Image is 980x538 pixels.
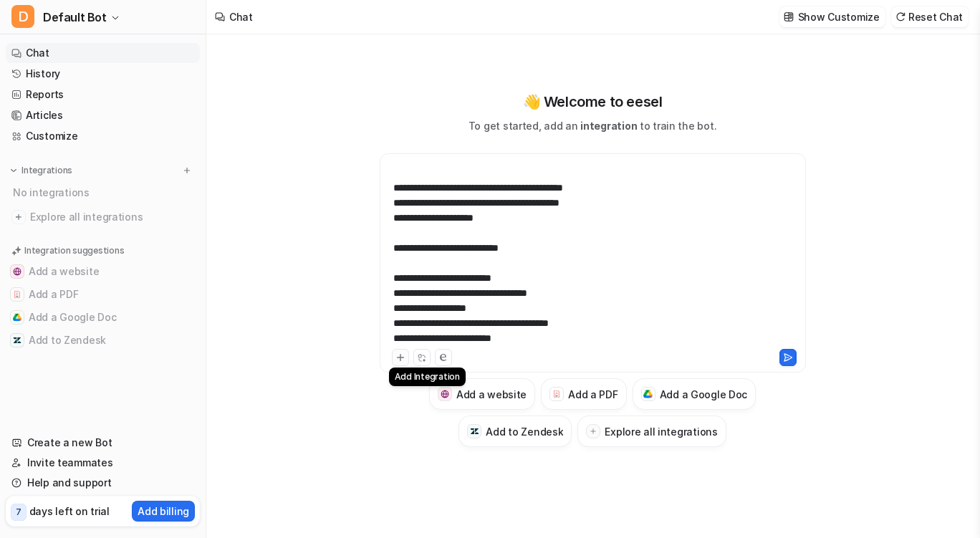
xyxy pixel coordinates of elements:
p: Add billing [138,504,189,519]
button: Add a websiteAdd a website [6,260,200,283]
a: Chat [6,43,200,63]
img: Add a PDF [552,390,562,398]
a: Customize [6,126,200,146]
img: Add a Google Doc [13,313,21,322]
div: No integrations [9,181,200,204]
img: menu_add.svg [182,165,192,176]
button: Add a websiteAdd a website [429,378,535,410]
img: Add a website [13,267,21,276]
span: Default Bot [43,7,107,27]
p: 7 [16,506,21,519]
p: Integration suggestions [24,244,124,257]
a: Help and support [6,473,200,493]
img: Add a PDF [13,290,21,299]
button: Integrations [6,163,77,178]
img: reset [895,11,905,22]
h3: Explore all integrations [605,424,717,439]
h3: Add a Google Doc [660,387,748,402]
button: Add a PDFAdd a PDF [541,378,626,410]
img: expand menu [9,165,19,176]
h3: Add a website [456,387,527,402]
p: days left on trial [29,504,110,519]
p: To get started, add an to train the bot. [469,118,716,133]
button: Add a Google DocAdd a Google Doc [633,378,756,410]
a: Invite teammates [6,453,200,473]
span: integration [580,120,637,132]
button: Add billing [132,501,195,522]
img: explore all integrations [11,210,26,224]
a: Articles [6,105,200,125]
button: Reset Chat [891,6,969,27]
p: Show Customize [798,9,880,24]
button: Add a Google DocAdd a Google Doc [6,306,200,329]
h3: Add to Zendesk [486,424,563,439]
a: Explore all integrations [6,207,200,227]
img: Add a Google Doc [643,390,653,398]
span: D [11,5,34,28]
a: History [6,64,200,84]
img: Add to Zendesk [13,336,21,345]
button: Show Customize [779,6,885,27]
img: customize [784,11,794,22]
button: Add to ZendeskAdd to Zendesk [458,415,572,447]
button: Explore all integrations [577,415,726,447]
a: Reports [6,85,200,105]
button: Add to ZendeskAdd to Zendesk [6,329,200,352]
img: Add to Zendesk [470,427,479,436]
p: Integrations [21,165,72,176]
img: Add a website [441,390,450,399]
span: Explore all integrations [30,206,194,229]
div: Chat [229,9,253,24]
h3: Add a PDF [568,387,618,402]
p: 👋 Welcome to eesel [523,91,663,112]
a: Create a new Bot [6,433,200,453]
button: Add a PDFAdd a PDF [6,283,200,306]
div: Add Integration [389,368,466,386]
